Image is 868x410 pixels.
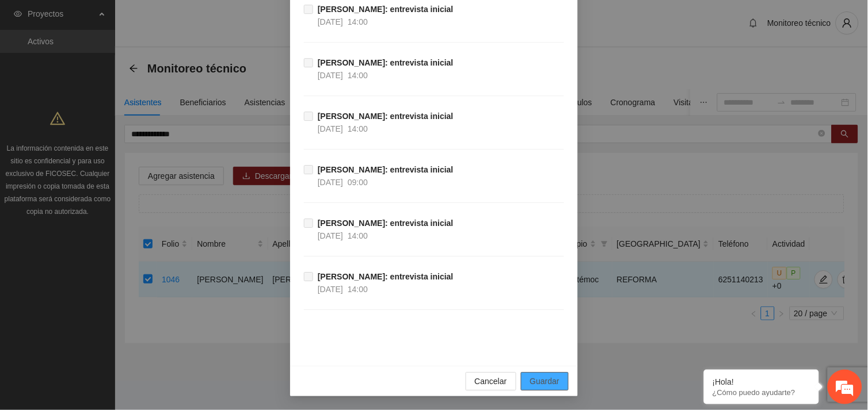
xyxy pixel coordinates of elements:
[530,375,559,388] span: Guardar
[348,285,368,294] span: 14:00
[348,71,368,80] span: 14:00
[318,285,343,294] span: [DATE]
[318,178,343,187] span: [DATE]
[318,231,343,240] span: [DATE]
[318,5,454,14] strong: [PERSON_NAME]: entrevista inicial
[6,281,219,321] textarea: Escriba su mensaje y pulse “Intro”
[60,59,193,74] div: Chatee con nosotros ahora
[348,17,368,26] span: 14:00
[348,178,368,187] span: 09:00
[348,124,368,133] span: 14:00
[713,377,810,386] div: ¡Hola!
[318,71,343,80] span: [DATE]
[318,272,454,281] strong: [PERSON_NAME]: entrevista inicial
[475,375,507,388] span: Cancelar
[318,124,343,133] span: [DATE]
[318,165,454,174] strong: [PERSON_NAME]: entrevista inicial
[318,112,454,121] strong: [PERSON_NAME]: entrevista inicial
[713,388,810,397] p: ¿Cómo puedo ayudarte?
[466,372,516,390] button: Cancelar
[348,231,368,240] span: 14:00
[189,6,216,33] div: Minimizar ventana de chat en vivo
[67,137,159,253] span: Estamos en línea.
[521,372,569,390] button: Guardar
[318,17,343,26] span: [DATE]
[318,219,454,228] strong: [PERSON_NAME]: entrevista inicial
[318,58,454,67] strong: [PERSON_NAME]: entrevista inicial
